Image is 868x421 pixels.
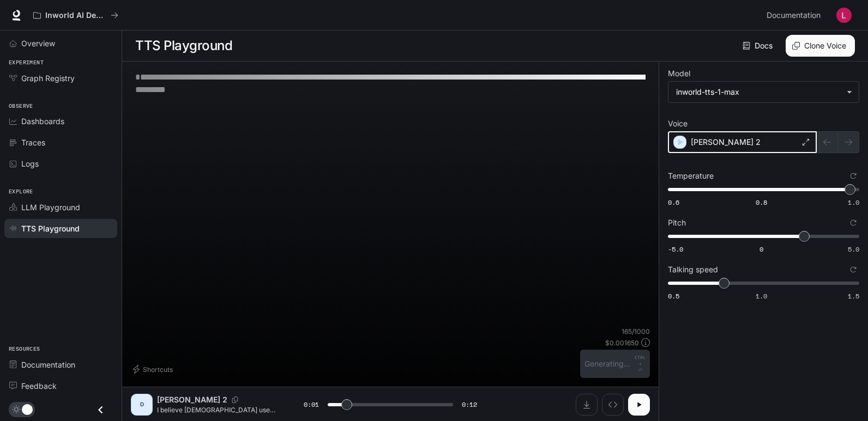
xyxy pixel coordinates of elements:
[668,172,714,180] p: Temperature
[227,396,243,403] button: Copy Voice ID
[668,120,688,127] p: Voice
[848,245,859,254] span: 5.0
[21,158,39,169] span: Logs
[756,291,767,301] span: 1.0
[668,82,859,102] div: inworld-tts-1-max
[21,202,80,213] span: LLM Playground
[847,170,859,182] button: Reset to default
[4,133,117,152] a: Traces
[668,266,718,273] p: Talking speed
[848,291,859,301] span: 1.5
[602,394,624,416] button: Inspect
[847,264,859,276] button: Reset to default
[4,376,117,395] a: Feedback
[28,4,123,26] button: All workspaces
[676,87,841,97] div: inworld-tts-1-max
[668,245,683,254] span: -5.0
[759,245,763,254] span: 0
[157,405,278,414] p: I believe [DEMOGRAPHIC_DATA] uses our experiences — to shape the art He flows through [GEOGRAPHIC...
[4,34,117,53] a: Overview
[833,4,855,26] button: User avatar
[668,198,679,207] span: 0.6
[131,361,177,378] button: Shortcuts
[21,359,75,370] span: Documentation
[756,198,767,207] span: 0.8
[21,115,64,127] span: Dashboards
[157,394,227,405] p: [PERSON_NAME] 2
[786,35,855,57] button: Clone Voice
[133,396,150,413] div: D
[622,327,650,336] p: 165 / 1000
[304,399,319,410] span: 0:01
[4,154,117,173] a: Logs
[135,35,232,57] h1: TTS Playground
[836,8,852,23] img: User avatar
[4,112,117,131] a: Dashboards
[22,403,33,415] span: Dark mode toggle
[21,137,45,148] span: Traces
[668,70,690,77] p: Model
[45,11,106,20] p: Inworld AI Demos
[668,219,686,227] p: Pitch
[767,9,821,22] span: Documentation
[21,38,55,49] span: Overview
[4,69,117,88] a: Graph Registry
[4,198,117,217] a: LLM Playground
[4,219,117,238] a: TTS Playground
[21,380,57,392] span: Feedback
[605,338,639,347] p: $ 0.001650
[21,72,75,84] span: Graph Registry
[4,355,117,374] a: Documentation
[88,399,113,421] button: Close drawer
[847,217,859,229] button: Reset to default
[740,35,777,57] a: Docs
[691,137,761,148] p: [PERSON_NAME] 2
[668,291,679,301] span: 0.5
[848,198,859,207] span: 1.0
[762,4,829,26] a: Documentation
[21,223,80,234] span: TTS Playground
[576,394,598,416] button: Download audio
[462,399,477,410] span: 0:12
